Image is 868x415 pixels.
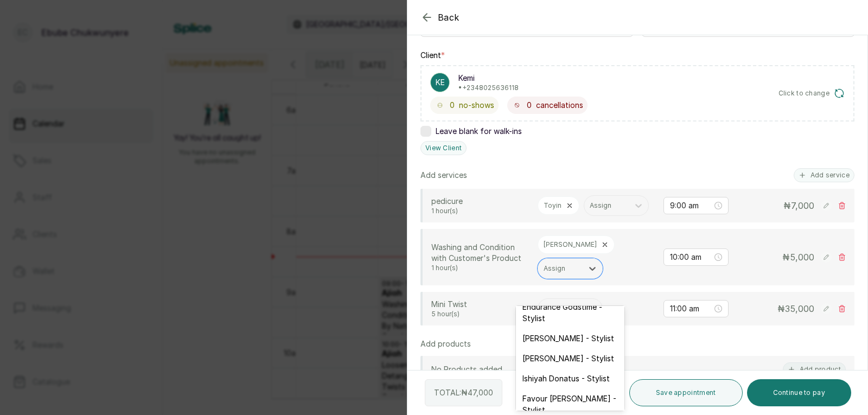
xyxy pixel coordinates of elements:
[790,252,814,263] span: 5,000
[431,242,529,264] p: Washing and Condition with Customer's Product
[431,310,529,318] p: 5 hour(s)
[516,348,624,368] div: [PERSON_NAME] - Stylist
[516,297,624,328] div: Endurance Godstime - Stylist
[783,199,814,212] p: ₦
[778,88,845,99] button: Click to change
[527,100,532,111] span: 0
[794,168,854,182] button: Add service
[536,100,583,111] span: cancellations
[629,379,743,406] button: Save appointment
[420,11,459,24] button: Back
[450,100,455,111] span: 0
[670,303,712,315] input: Select time
[785,303,814,314] span: 35,000
[431,207,529,215] p: 1 hour(s)
[420,50,445,61] label: Client
[782,251,814,264] p: ₦
[468,388,493,397] span: 47,000
[544,240,597,249] p: [PERSON_NAME]
[777,302,814,315] p: ₦
[670,200,712,212] input: Select time
[459,100,494,111] span: no-shows
[420,170,467,181] p: Add services
[434,387,493,398] p: TOTAL: ₦
[670,251,712,263] input: Select time
[458,73,519,84] p: Kemi
[458,84,519,92] p: • +234 8025636118
[791,200,814,211] span: 7,000
[438,11,459,24] span: Back
[431,299,529,310] p: Mini Twist
[431,264,529,272] p: 1 hour(s)
[516,328,624,348] div: [PERSON_NAME] - Stylist
[783,362,846,376] button: Add product
[544,201,561,210] p: Toyin
[778,89,830,98] span: Click to change
[436,77,445,88] p: Ke
[436,126,522,137] span: Leave blank for walk-ins
[420,141,467,155] button: View Client
[516,368,624,388] div: Ishiyah Donatus - Stylist
[431,364,502,375] p: No Products added
[431,196,529,207] p: pedicure
[420,339,471,349] p: Add products
[747,379,852,406] button: Continue to pay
